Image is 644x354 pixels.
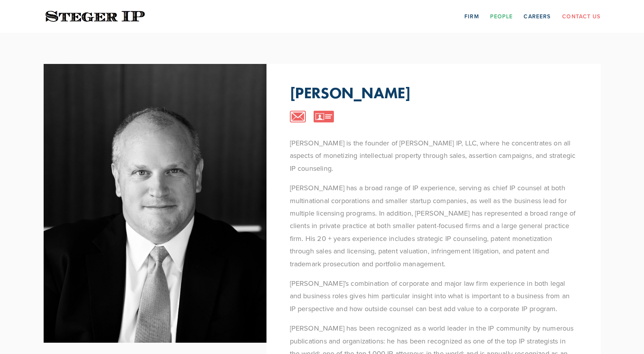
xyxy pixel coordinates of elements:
p: [PERSON_NAME]’s combination of corporate and major law firm experience in both legal and business... [290,277,577,315]
a: Firm [464,10,479,22]
img: email-icon [290,111,306,122]
a: People [490,10,513,22]
p: [PERSON_NAME] [290,83,411,102]
a: Careers [524,10,550,22]
img: vcard-icon [314,111,334,122]
p: [PERSON_NAME] is the founder of [PERSON_NAME] IP, LLC, where he concentrates on all aspects of mo... [290,137,577,175]
a: Contact Us [562,10,600,22]
p: [PERSON_NAME] has a broad range of IP experience, serving as chief IP counsel at both multination... [290,182,577,270]
img: Steger IP | Trust. Experience. Results. [44,9,147,24]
